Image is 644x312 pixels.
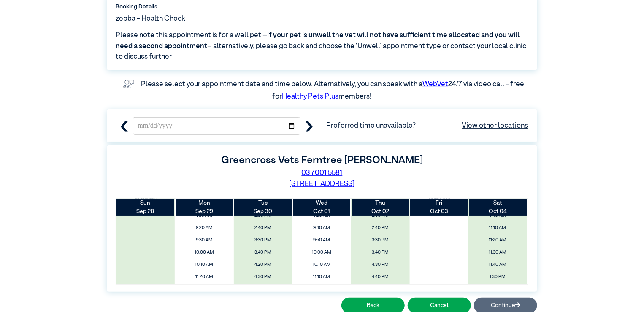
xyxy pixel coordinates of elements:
span: 3:40 PM [354,247,407,258]
span: 3:40 PM [236,247,290,258]
span: 10:00 AM [295,247,349,258]
a: 03 7001 5581 [302,170,343,177]
span: zebba - Health Check [116,14,185,25]
span: 10:10 AM [295,260,349,270]
span: 11:10 AM [471,223,525,233]
label: Greencross Vets Ferntree [PERSON_NAME] [221,155,423,165]
span: 11:40 AM [471,260,525,270]
span: 9:40 AM [295,223,349,233]
span: Preferred time unavailable? [326,120,528,131]
span: 3:30 PM [354,235,407,246]
span: 1:30 PM [471,272,525,282]
span: 11:30 AM [471,247,525,258]
span: 11:10 AM [295,272,349,282]
th: Oct 01 [292,199,351,216]
th: Oct 04 [468,199,527,216]
span: 4:20 PM [236,260,290,270]
span: 9:30 AM [177,235,231,246]
span: 9:20 AM [177,223,231,233]
label: Please select your appointment date and time below. Alternatively, you can speak with a 24/7 via ... [141,81,525,101]
th: Oct 03 [410,199,468,216]
a: [STREET_ADDRESS] [290,181,355,188]
span: 3:30 PM [236,235,290,246]
a: WebVet [422,81,448,88]
span: 11:20 AM [471,235,525,246]
a: View other locations [462,120,528,131]
span: 4:30 PM [354,260,407,270]
span: 2:40 PM [236,223,290,233]
label: Booking Details [116,3,528,11]
img: vet [120,77,137,91]
span: Please note this appointment is for a well pet – – alternatively, please go back and choose the ‘... [116,30,528,63]
th: Sep 30 [234,199,292,216]
span: 10:00 AM [177,247,231,258]
span: 11:20 AM [177,272,231,282]
th: Sep 29 [175,199,233,216]
th: Sep 28 [116,199,175,216]
span: 2:40 PM [354,223,407,233]
span: if your pet is unwell the vet will not have sufficient time allocated and you will need a second ... [116,32,520,50]
th: Oct 02 [351,199,410,216]
a: Healthy Pets Plus [282,93,339,100]
span: 4:40 PM [354,272,407,282]
span: 10:10 AM [177,260,231,270]
span: 9:50 AM [295,235,349,246]
span: 4:30 PM [236,272,290,282]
